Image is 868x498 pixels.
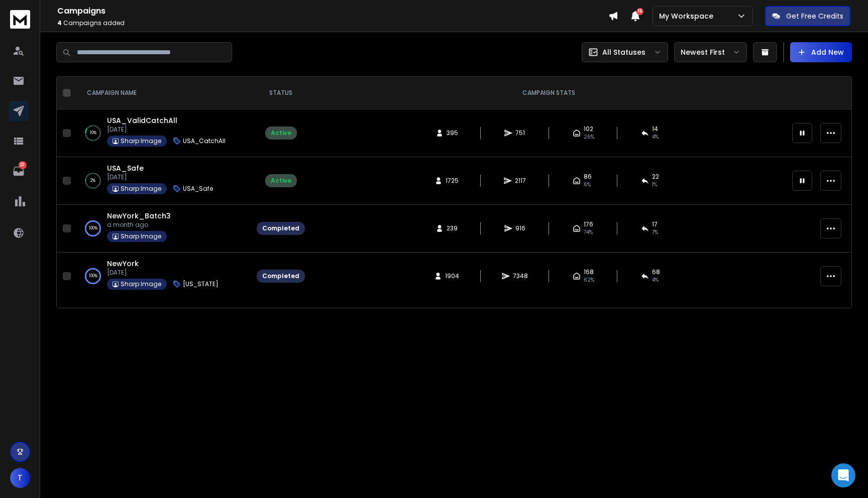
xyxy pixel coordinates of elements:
[89,271,97,281] p: 100 %
[636,8,643,15] span: 15
[121,185,161,193] p: Sharp Image
[447,224,458,232] span: 239
[584,228,593,236] span: 74 %
[445,272,459,280] span: 1904
[652,181,657,189] span: 1 %
[652,268,660,276] span: 68
[652,173,659,181] span: 22
[602,47,645,57] p: All Statuses
[75,205,251,253] td: 100%NewYork_Batch3a month agoSharp Image
[446,177,459,185] span: 1725
[183,280,219,288] p: [US_STATE]
[107,115,177,126] a: USA_ValidCatchAll
[262,224,299,232] div: Completed
[10,10,30,29] img: logo
[652,276,659,284] span: 4 %
[107,173,213,181] p: [DATE]
[652,133,659,141] span: 4 %
[652,228,658,236] span: 7 %
[652,125,658,133] span: 14
[659,11,717,21] p: My Workspace
[584,181,591,189] span: 6 %
[584,125,593,133] span: 102
[515,224,525,232] span: 916
[10,468,30,488] button: T
[75,253,251,300] td: 100%NewYork[DATE]Sharp Image[US_STATE]
[19,161,27,169] p: 23
[765,6,850,26] button: Get Free Credits
[652,220,658,228] span: 17
[107,269,219,277] p: [DATE]
[9,161,29,181] a: 23
[584,173,592,181] span: 86
[251,77,311,109] th: STATUS
[89,223,97,233] p: 100 %
[584,220,593,228] span: 176
[75,109,251,157] td: 10%USA_ValidCatchAll[DATE]Sharp ImageUSA_CatchAll
[515,177,526,185] span: 2117
[183,185,213,193] p: USA_Safe
[513,272,528,280] span: 7348
[786,11,843,21] p: Get Free Credits
[107,211,171,221] a: NewYork_Batch3
[584,268,594,276] span: 168
[584,133,594,141] span: 26 %
[790,42,852,62] button: Add New
[515,129,525,137] span: 751
[90,176,95,186] p: 2 %
[107,163,144,173] a: USA_Safe
[584,276,594,284] span: 62 %
[121,232,161,240] p: Sharp Image
[674,42,747,62] button: Newest First
[90,128,96,138] p: 10 %
[57,19,62,27] span: 4
[107,126,226,134] p: [DATE]
[75,157,251,205] td: 2%USA_Safe[DATE]Sharp ImageUSA_Safe
[271,177,291,185] div: Active
[121,280,161,288] p: Sharp Image
[75,77,251,109] th: CAMPAIGN NAME
[271,129,291,137] div: Active
[57,5,608,17] h1: Campaigns
[831,463,855,487] div: Open Intercom Messenger
[311,77,786,109] th: CAMPAIGN STATS
[57,19,608,27] p: Campaigns added
[107,221,171,229] p: a month ago
[107,259,139,269] a: NewYork
[447,129,458,137] span: 395
[183,137,226,145] p: USA_CatchAll
[262,272,299,280] div: Completed
[121,137,161,145] p: Sharp Image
